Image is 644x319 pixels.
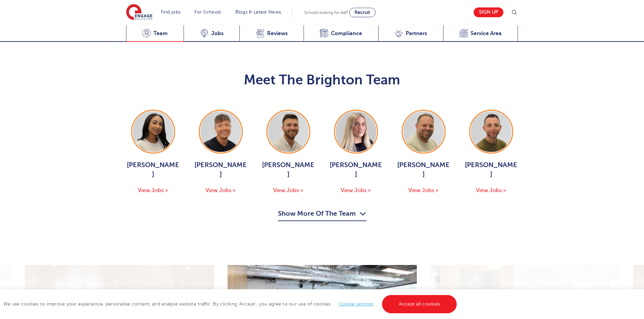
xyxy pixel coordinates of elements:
[464,110,518,195] a: [PERSON_NAME] View Jobs >
[235,9,281,15] a: Blogs & Latest News
[397,160,451,179] span: [PERSON_NAME]
[126,4,152,21] img: Engage Education
[126,110,180,195] a: [PERSON_NAME] View Jobs >
[464,160,518,179] span: [PERSON_NAME]
[194,110,248,195] a: [PERSON_NAME] View Jobs >
[304,10,348,15] span: Schools looking for staff
[331,30,362,37] span: Compliance
[382,295,457,313] a: Accept all cookies
[153,30,168,37] span: Team
[194,9,221,15] a: For Schools
[403,111,444,152] img: Paul Tricker
[211,30,223,37] span: Jobs
[133,111,173,152] img: Mia Menson
[329,110,383,195] a: [PERSON_NAME] View Jobs >
[349,8,376,17] a: Recruit
[471,30,502,37] span: Service Area
[138,187,168,193] span: View Jobs >
[408,187,438,193] span: View Jobs >
[184,25,239,42] a: Jobs
[329,160,383,179] span: [PERSON_NAME]
[474,7,503,17] a: Sign up
[194,160,248,179] span: [PERSON_NAME]
[239,25,304,42] a: Reviews
[126,72,518,88] h2: Meet The Brighton Team
[406,30,427,37] span: Partners
[476,187,506,193] span: View Jobs >
[206,187,236,193] span: View Jobs >
[126,160,180,179] span: [PERSON_NAME]
[378,25,443,42] a: Partners
[268,111,309,152] img: Josh Hausdoerfer
[304,25,378,42] a: Compliance
[278,208,366,221] button: Show More Of The Team
[200,111,241,152] img: Aaron Blackwell
[355,10,370,15] span: Recruit
[341,187,371,193] span: View Jobs >
[3,301,458,307] span: We use cookies to improve your experience, personalise content, and analyse website traffic. By c...
[267,30,288,37] span: Reviews
[443,25,518,42] a: Service Area
[397,110,451,195] a: [PERSON_NAME] View Jobs >
[161,9,181,15] a: Find jobs
[336,111,376,152] img: Megan Parsons
[126,25,184,42] a: Team
[261,110,315,195] a: [PERSON_NAME] View Jobs >
[339,301,374,307] a: Cookie settings
[471,111,511,152] img: Ryan Simmons
[273,187,303,193] span: View Jobs >
[261,160,315,179] span: [PERSON_NAME]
